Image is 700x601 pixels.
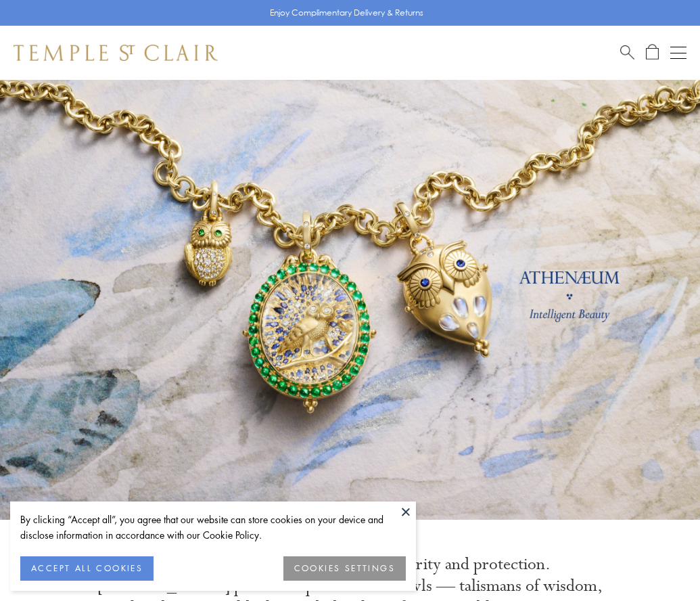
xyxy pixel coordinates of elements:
[620,44,634,61] a: Search
[20,556,154,581] button: ACCEPT ALL COOKIES
[646,44,659,61] a: Open Shopping Bag
[670,45,686,61] button: Open navigation
[270,6,423,20] p: Enjoy Complimentary Delivery & Returns
[20,512,406,543] div: By clicking “Accept all”, you agree that our website can store cookies on your device and disclos...
[14,45,218,61] img: Temple St. Clair
[283,556,406,581] button: COOKIES SETTINGS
